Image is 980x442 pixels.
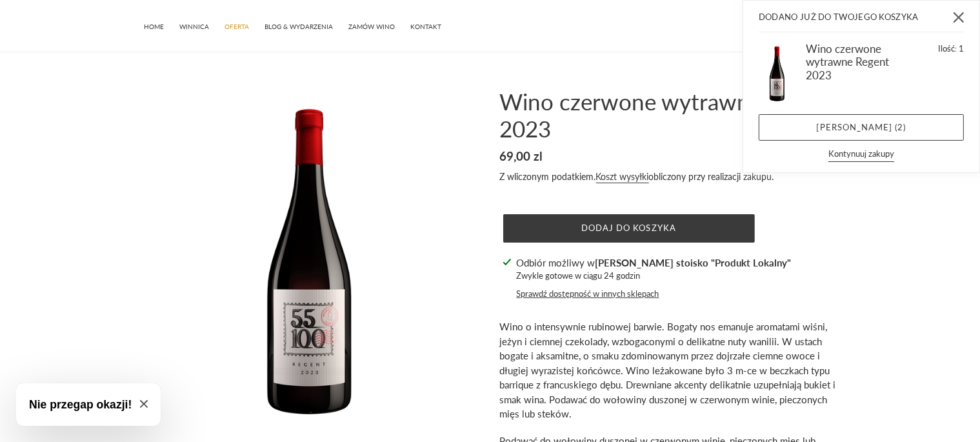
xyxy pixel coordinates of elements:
[411,23,442,31] span: KONTAKT
[759,114,964,141] a: [PERSON_NAME] (2 pozycji(-e))
[343,16,402,35] a: ZAMÓW WINO
[405,16,448,35] a: KONTAKT
[828,148,894,162] button: Kontynuuj zakupy
[517,288,659,301] button: Sprawdź dostępność w innych sklepach
[174,16,216,35] a: WINNICA
[138,16,171,35] a: HOME
[959,43,964,54] span: 1
[938,43,957,54] span: Ilość:
[145,23,165,31] span: HOME
[225,23,250,31] span: OFERTA
[596,171,649,183] a: Koszt wysyłki
[806,43,906,82] h3: Wino czerwone wytrawne Regent 2023
[259,16,340,35] a: BLOG & WYDARZENIA
[581,223,676,233] span: Dodaj do koszyka
[759,7,945,28] h2: Dodano już do Twojego koszyka
[349,23,395,31] span: ZAMÓW WINO
[213,88,405,430] img: Wino czerwone wytrawne Regent 2023
[517,270,792,283] p: Zwykle gotowe w ciągu 24 godzin
[760,43,794,104] img: Wino czerwone wytrawne Regent 2023
[500,148,543,163] span: 69,00 zl
[219,16,256,35] a: OFERTA
[945,3,974,32] button: Zamknij
[595,257,792,268] strong: [PERSON_NAME] stoisko "Produkt Lokalny"
[500,88,842,142] h1: Wino czerwone wytrawne Regent 2023
[517,256,792,270] p: Odbiór możliwy w
[503,214,755,243] button: Dodaj do koszyka
[500,170,842,183] div: Z wliczonym podatkiem. obliczony przy realizacji zakupu.
[180,23,210,31] span: WINNICA
[897,122,903,132] span: 2 pozycji(-e)
[500,321,836,419] span: Wino o intensywnie rubinowej barwie. Bogaty nos emanuje aromatami wiśni, jeżyn i ciemnej czekolad...
[265,23,334,31] span: BLOG & WYDARZENIA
